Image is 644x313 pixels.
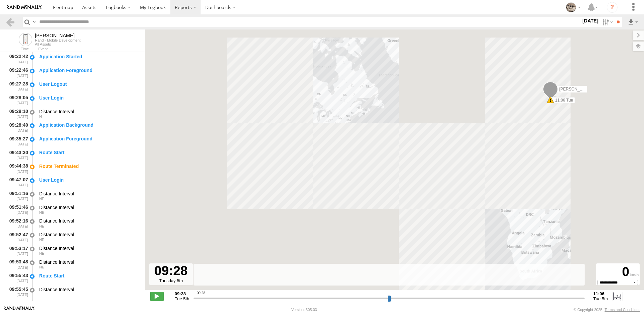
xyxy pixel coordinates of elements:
[39,245,139,251] div: Distance Interval
[600,17,614,27] label: Search Filter Options
[574,308,640,312] div: © Copyright 2025 -
[5,299,29,312] div: 09:55:49 [DATE]
[39,197,44,201] span: Heading: 49
[39,204,139,210] div: Distance Interval
[5,148,29,161] div: 09:43:30 [DATE]
[175,291,189,296] strong: 09:28
[4,306,35,313] a: Visit our Website
[5,217,29,230] div: 09:52:16 [DATE]
[39,122,139,128] div: Application Background
[5,108,29,120] div: 09:28:10 [DATE]
[607,2,618,13] i: ?
[593,291,608,296] strong: 11:06
[39,191,139,197] div: Distance Interval
[150,292,164,301] label: Play/Stop
[291,308,317,312] div: Version: 305.03
[39,238,44,242] span: Heading: 49
[35,38,80,42] div: Rand - Mobile Development
[39,265,44,269] span: Heading: 49
[39,300,139,306] div: Route Terminated
[39,54,139,60] div: Application Started
[35,42,80,46] div: All Assets
[597,264,639,280] div: 0
[39,163,139,169] div: Route Terminated
[627,17,639,27] label: Export results as...
[39,149,139,155] div: Route Start
[5,66,29,79] div: 09:22:46 [DATE]
[5,121,29,134] div: 09:28:40 [DATE]
[38,48,145,51] div: Event
[5,286,29,298] div: 09:55:45 [DATE]
[581,17,600,24] label: [DATE]
[5,244,29,257] div: 09:53:17 [DATE]
[39,115,42,119] span: Heading: 5
[563,2,583,12] div: Vlad h
[39,218,139,224] div: Distance Interval
[39,210,44,214] span: Heading: 49
[175,296,189,301] span: Tue 5th Aug 2025
[39,259,139,265] div: Distance Interval
[7,5,42,10] img: rand-logo.svg
[5,190,29,202] div: 09:51:16 [DATE]
[5,176,29,188] div: 09:47:07 [DATE]
[5,203,29,216] div: 09:51:46 [DATE]
[39,224,44,228] span: Heading: 49
[5,135,29,147] div: 09:35:27 [DATE]
[39,251,44,255] span: Heading: 49
[5,258,29,270] div: 09:53:48 [DATE]
[5,17,15,27] a: Back to previous Page
[5,80,29,92] div: 09:27:28 [DATE]
[39,177,139,183] div: User Login
[39,67,139,73] div: Application Foreground
[5,272,29,284] div: 09:55:43 [DATE]
[39,81,139,87] div: User Logout
[593,296,608,301] span: Tue 5th Aug 2025
[39,273,139,279] div: Route Start
[32,17,37,27] label: Search Query
[559,87,592,91] span: [PERSON_NAME]
[5,231,29,243] div: 09:52:47 [DATE]
[550,97,575,103] label: 11:06 Tue
[5,48,29,51] div: Time
[39,95,139,101] div: User Login
[5,53,29,65] div: 09:22:42 [DATE]
[39,136,139,142] div: Application Foreground
[605,308,640,312] a: Terms and Conditions
[5,94,29,106] div: 09:28:05 [DATE]
[35,33,80,38] div: Vladyslav Kishchak - View Asset History
[196,291,205,297] span: 09:28
[39,287,139,293] div: Distance Interval
[39,232,139,238] div: Distance Interval
[5,162,29,175] div: 09:44:38 [DATE]
[39,109,139,115] div: Distance Interval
